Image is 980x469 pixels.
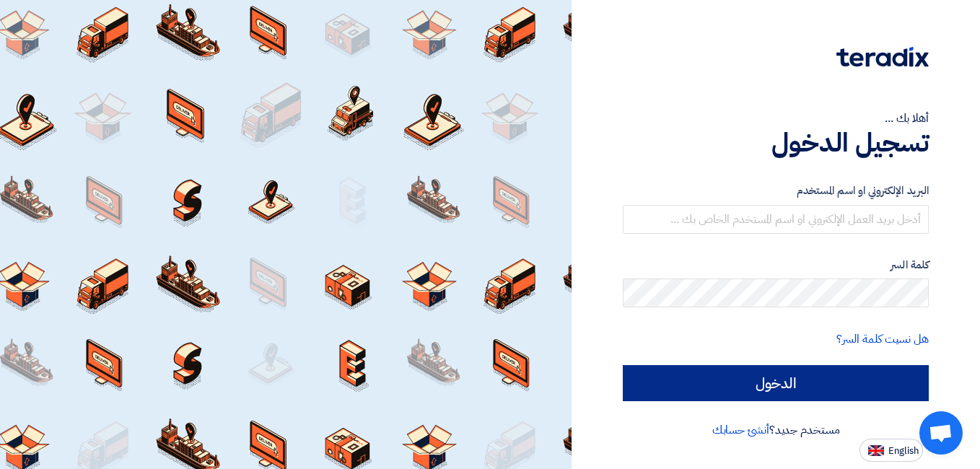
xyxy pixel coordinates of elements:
[888,446,919,456] span: English
[868,445,884,456] img: en-US.png
[919,411,963,455] div: Open chat
[623,421,929,439] div: مستخدم جديد؟
[623,183,929,199] label: البريد الإلكتروني او اسم المستخدم
[836,330,929,348] a: هل نسيت كلمة السر؟
[623,127,929,159] h1: تسجيل الدخول
[623,365,929,401] input: الدخول
[623,110,929,127] div: أهلا بك ...
[859,439,923,462] button: English
[623,205,929,234] input: أدخل بريد العمل الإلكتروني او اسم المستخدم الخاص بك ...
[623,257,929,273] label: كلمة السر
[836,47,929,67] img: Teradix logo
[712,421,769,439] a: أنشئ حسابك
